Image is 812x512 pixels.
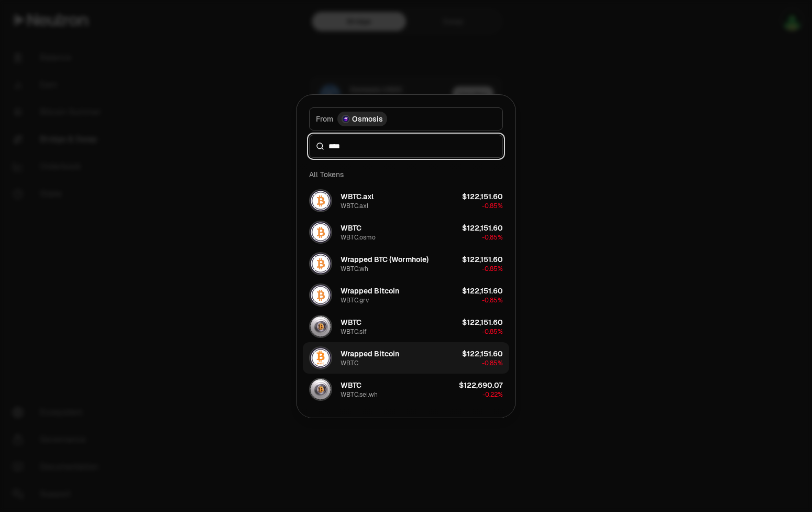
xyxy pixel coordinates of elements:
button: WBTC LogoWrapped BitcoinWBTC$122,151.60-0.85% [303,342,509,374]
span: -0.85% [482,359,503,367]
img: WBTC.sif Logo [310,316,331,337]
div: $122,151.60 [462,191,503,202]
div: WBTC [341,380,361,390]
span: -0.85% [482,265,503,273]
button: WBTC.axl LogoWBTC.axlWBTC.axl$122,151.60-0.85% [303,185,509,216]
button: WBTC.osmo LogoWBTCWBTC.osmo$122,151.60-0.85% [303,216,509,248]
div: WBTC.wh [341,265,368,273]
div: WBTC.sei.wh [341,390,378,399]
button: WBTC.sif LogoWBTCWBTC.sif$122,151.60-0.85% [303,311,509,342]
span: -0.85% [482,296,503,304]
div: $122,690.07 [459,380,503,390]
div: $122,151.60 [462,348,503,359]
div: $122,151.60 [462,317,503,328]
div: $122,151.60 [462,223,503,233]
span: -0.22% [482,390,503,399]
div: WBTC.axl [341,191,374,202]
div: Wrapped BTC (Wormhole) [341,254,429,265]
img: WBTC.axl Logo [310,190,331,211]
img: WBTC Logo [310,347,331,368]
div: WBTC [341,223,361,233]
img: WBTC.sei.wh Logo [310,379,331,400]
div: WBTC.grv [341,296,369,304]
img: WBTC.grv Logo [310,285,331,306]
span: Osmosis [352,114,383,124]
img: WBTC.osmo Logo [310,222,331,243]
div: $122,151.60 [462,286,503,296]
span: -0.85% [482,202,503,210]
div: $122,151.60 [462,254,503,265]
div: WBTC.osmo [341,233,376,242]
div: Wrapped Bitcoin [341,286,399,296]
div: Wrapped Bitcoin [341,348,399,359]
div: WBTC [341,359,358,367]
img: WBTC.wh Logo [310,253,331,274]
div: WBTC [341,317,361,328]
button: FromOsmosis LogoOsmosis [309,107,503,130]
span: -0.85% [482,328,503,336]
img: Osmosis Logo [343,116,349,122]
span: From [316,114,333,124]
div: WBTC.sif [341,328,367,336]
button: WBTC.sei.wh LogoWBTCWBTC.sei.wh$122,690.07-0.22% [303,374,509,405]
span: -0.85% [482,233,503,242]
button: WBTC.grv LogoWrapped BitcoinWBTC.grv$122,151.60-0.85% [303,279,509,311]
div: All Tokens [303,164,509,185]
button: WBTC.wh LogoWrapped BTC (Wormhole)WBTC.wh$122,151.60-0.85% [303,248,509,279]
div: WBTC.axl [341,202,368,210]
